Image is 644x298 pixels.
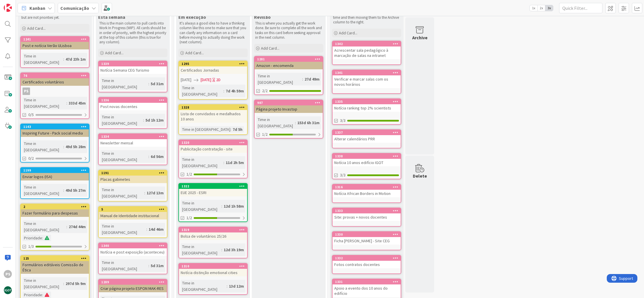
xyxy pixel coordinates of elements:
span: Add Card... [105,50,124,55]
div: Página projeto Invastop [255,105,323,113]
span: 0/2 [28,155,34,161]
div: Time in [GEOGRAPHIC_DATA] [23,220,66,233]
div: 1316 [335,185,401,189]
div: 1342Acrescentar sala pedagógico à marcação de salas na intranet [333,41,401,59]
div: 27d 49m [303,76,321,82]
div: 1336 [99,98,167,103]
div: 1199Enviar logos (ISA) [21,168,89,180]
img: avatar [4,286,12,294]
span: : [148,153,149,160]
div: 11d 2h 5m [224,159,245,166]
div: 153d 6h 31m [296,120,321,126]
div: 1331Apoio a evento dos 10 anos do edifício [333,279,401,297]
div: 5 [99,207,167,212]
div: 297d 5h 9m [64,280,87,287]
div: 1334Newsletter mensal [99,134,167,147]
span: : [221,203,222,209]
div: EUE 2025 - ESRI [179,189,247,196]
div: 1339 [101,62,167,66]
span: 1/3 [28,243,34,249]
div: 1334 [101,135,167,139]
div: 1339Notícia Semana CEG Turismo [99,61,167,74]
span: : [148,81,149,87]
span: Kanban [29,5,45,12]
div: 1191Placas gabinetes [99,170,167,183]
div: 1295Certificados Jornadas [179,61,247,74]
div: Fazer formulário para despesas [21,209,89,217]
div: 14d 46m [147,226,165,232]
div: 1191 [99,170,167,176]
div: 1319 [182,228,247,232]
div: Newsletter mensal [99,139,167,147]
div: 1320Publicitação contratação - site [179,140,247,153]
div: 5 [101,207,167,211]
div: Amazon - encomenda [255,62,323,69]
div: 1322 [179,184,247,189]
div: 76Certificados voluntários [21,73,89,86]
div: 1336Post novas docentes [99,98,167,110]
div: Archive [412,34,428,41]
div: Time in [GEOGRAPHIC_DATA] [23,53,63,66]
div: 1333 [335,209,401,213]
b: Comunicação [60,5,89,11]
div: Acrescentar sala pedagógico à marcação de salas na intranet [333,46,401,59]
div: Time in [GEOGRAPHIC_DATA] [100,187,144,199]
span: : [148,262,149,269]
div: 125Formulários editáveis Comissão de Ética [21,256,89,274]
div: 987 [257,101,323,105]
div: 1316Notícia African Borders in Motion [333,185,401,197]
div: 1295 [179,61,247,66]
div: 1340 [101,244,167,248]
div: 1340 [99,243,167,248]
div: Time in [GEOGRAPHIC_DATA] [23,277,63,290]
div: Time in [GEOGRAPHIC_DATA] [181,85,223,97]
div: Bolsa de voluntários 25/26 [179,232,247,240]
div: 1143Inspiring Future - Pack social media [21,124,89,137]
span: : [63,280,64,287]
div: Certificados voluntários [21,78,89,86]
span: : [230,126,231,133]
span: : [42,292,43,298]
div: 1331 [335,280,401,284]
span: 2x [537,5,545,11]
div: Time in [GEOGRAPHIC_DATA] [100,150,148,163]
div: 49d 5h 27m [64,187,87,193]
div: 1337 [333,130,401,135]
div: PS [4,270,12,278]
div: Time in [GEOGRAPHIC_DATA] [256,116,295,129]
div: 1337Alterar calendários PRR [333,130,401,143]
div: 1332Fotos contratos docentes [333,256,401,268]
div: 1341Verificar e marcar salas com os novos horários [333,70,401,88]
div: 1335Notícia ranking top 2% scientists [333,99,401,112]
div: 274d 44m [67,223,87,230]
div: 987Página projeto Invastop [255,100,323,113]
span: 3/3 [340,118,346,124]
span: : [295,120,296,126]
div: 76 [21,73,89,78]
span: : [63,187,64,193]
p: It's always a good idea to have a thinking column like this one to make sure that you can clarify... [180,21,247,44]
div: 1289 [99,280,167,285]
div: Prioridade [23,235,42,241]
span: : [223,88,224,94]
div: 1331 [333,279,401,284]
div: 2D [216,77,221,83]
div: 5Manual de Identidade institucional [99,207,167,219]
p: This is the main column to pull cards into Work In Progress (WIP). All cards should be in order o... [99,21,166,44]
div: Time in [GEOGRAPHIC_DATA] [256,73,302,85]
div: 987 [255,100,323,105]
div: 1320 [182,141,247,145]
div: Manual de Identidade institucional [99,212,167,219]
div: Publicitação contratação - site [179,145,247,153]
div: Fotos contratos docentes [333,261,401,268]
div: 49d 5h 28m [64,144,87,150]
div: 333d 45m [67,100,87,106]
div: Notícia Semana CEG Turismo [99,66,167,74]
div: Certificados Jornadas [179,66,247,74]
span: : [302,76,303,82]
div: 1241 [21,37,89,42]
span: : [227,283,227,289]
div: 1330 [333,232,401,237]
div: Ficha [PERSON_NAME] - Site CEG [333,237,401,245]
div: 1319Bolsa de voluntários 25/26 [179,227,247,240]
